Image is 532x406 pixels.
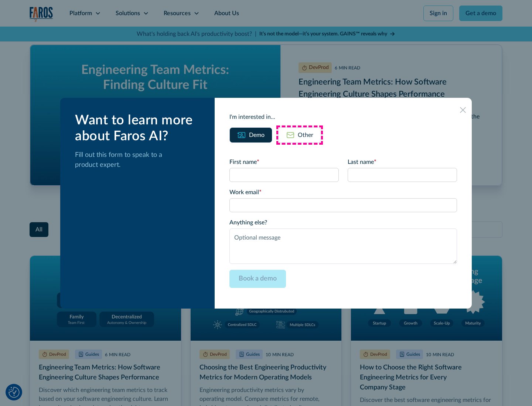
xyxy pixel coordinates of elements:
div: Demo [249,131,265,140]
label: Anything else? [229,218,457,227]
label: Work email [229,188,457,197]
label: Last name [348,158,457,166]
div: Other [298,131,313,140]
div: I'm interested in... [229,113,457,121]
form: Email Form [229,158,457,294]
p: Fill out this form to speak to a product expert. [75,150,203,170]
div: Want to learn more about Faros AI? [75,113,203,144]
input: Book a demo [229,270,286,288]
label: First name [229,158,339,166]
